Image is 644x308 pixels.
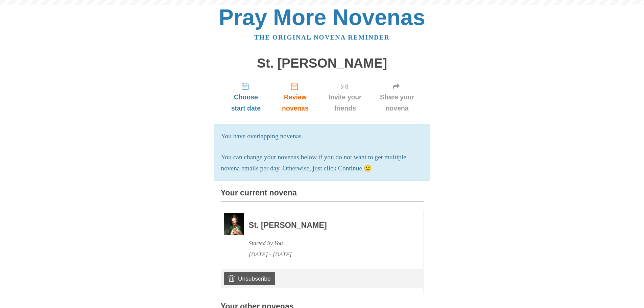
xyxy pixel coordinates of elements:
a: Choose start date [221,77,271,117]
span: Choose start date [228,92,265,114]
p: You have overlapping novenas. [221,131,423,142]
a: Unsubscribe [224,272,275,285]
a: Review novenas [271,77,319,117]
span: Share your novena [378,92,417,114]
img: Novena image [224,213,244,235]
span: Invite your friends [326,92,364,114]
div: Started by You [249,238,405,249]
a: Share your novena [371,77,424,117]
p: You can change your novenas below if you do not want to get multiple novena emails per day. Other... [221,152,423,174]
div: [DATE] - [DATE] [249,249,405,260]
h1: St. [PERSON_NAME] [221,56,424,71]
h3: Your current novena [221,189,424,202]
a: Pray More Novenas [219,5,425,30]
a: The original novena reminder [254,34,390,41]
h3: St. [PERSON_NAME] [249,221,405,230]
a: Invite your friends [319,77,371,117]
span: Review novenas [278,92,312,114]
